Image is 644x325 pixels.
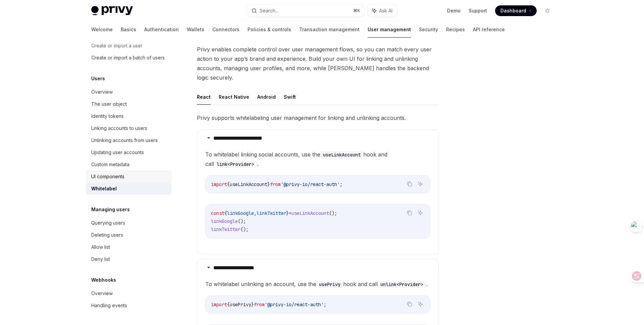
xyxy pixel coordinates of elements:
div: Whitelabel [91,185,117,193]
span: } [251,301,254,308]
a: Support [469,7,487,14]
a: Welcome [91,21,113,38]
span: ; [324,301,326,308]
span: (); [240,226,249,232]
code: unlink<Provider> [378,281,426,288]
a: Updating user accounts [86,146,172,158]
button: Ask AI [368,5,397,17]
a: Dashboard [495,5,537,16]
a: The user object [86,98,172,110]
a: Authentication [144,21,179,38]
a: Querying users [86,217,172,229]
button: React Native [219,89,249,105]
span: } [267,181,270,187]
a: UI components [86,171,172,183]
a: Linking accounts to users [86,122,172,134]
div: Search... [260,7,278,15]
button: Ask AI [416,208,425,217]
span: linkGoogle [211,218,238,224]
button: Search...⌘K [247,5,364,17]
a: Overview [86,86,172,98]
span: To whitelabel unlinking an account, use the hook and call . [205,279,430,289]
a: Whitelabel [86,183,172,195]
div: Overview [91,88,113,96]
a: Transaction management [299,21,360,38]
code: usePrivy [316,281,343,288]
a: Basics [121,21,136,38]
span: linkTwitter [257,210,286,216]
code: useLinkAccount [320,151,363,158]
span: { [227,301,230,308]
span: '@privy-io/react-auth' [281,181,340,187]
a: Handling events [86,299,172,312]
span: Privy enables complete control over user management flows, so you can match every user action to ... [197,45,439,82]
span: { [224,210,227,216]
span: { [227,181,230,187]
a: API reference [473,21,505,38]
a: Allow list [86,241,172,253]
img: light logo [91,6,133,15]
button: Swift [284,89,296,105]
span: ⌘ K [353,8,360,13]
button: Ask AI [416,180,425,188]
div: Unlinking accounts from users [91,136,158,144]
div: Deny list [91,255,110,263]
div: Deleting users [91,231,123,239]
span: linkTwitter [211,226,240,232]
a: Unlinking accounts from users [86,134,172,146]
span: import [211,301,227,308]
span: from [270,181,281,187]
button: Copy the contents from the code block [405,208,414,217]
a: Overview [86,287,172,299]
span: Ask AI [379,7,392,14]
span: useLinkAccount [230,181,267,187]
div: Overview [91,289,113,297]
button: React [197,89,211,105]
span: ; [340,181,342,187]
button: Ask AI [416,300,425,309]
button: Copy the contents from the code block [405,300,414,309]
div: Updating user accounts [91,148,144,156]
details: **** **** **** **** ****To whitelabel linking social accounts, use theuseLinkAccounthook and call... [197,129,439,255]
a: Recipes [446,21,465,38]
a: Deny list [86,253,172,265]
span: Privy supports whitelabeling user management for linking and unlinking accounts. [197,113,439,123]
a: Custom metadata [86,158,172,171]
a: Identity tokens [86,110,172,122]
h5: Managing users [91,205,130,214]
span: = [289,210,291,216]
a: Create or import a batch of users [86,52,172,64]
div: Custom metadata [91,160,129,169]
button: Toggle dark mode [542,5,553,16]
div: Linking accounts to users [91,124,147,132]
code: link<Provider> [214,160,257,168]
span: (); [238,218,246,224]
div: Create or import a batch of users [91,54,165,62]
div: UI components [91,173,124,181]
div: Querying users [91,219,125,227]
a: Deleting users [86,229,172,241]
a: User management [368,21,411,38]
div: Allow list [91,243,110,251]
div: Identity tokens [91,112,124,120]
span: from [254,301,265,308]
span: (); [329,210,337,216]
span: To whitelabel linking social accounts, use the hook and call . [205,150,430,169]
button: Android [257,89,276,105]
h5: Webhooks [91,276,116,284]
span: Dashboard [500,7,526,14]
span: , [254,210,257,216]
a: Wallets [187,21,204,38]
a: Security [419,21,438,38]
button: Copy the contents from the code block [405,180,414,188]
div: The user object [91,100,127,108]
a: Connectors [212,21,239,38]
span: } [286,210,289,216]
a: Policies & controls [248,21,291,38]
span: usePrivy [230,301,251,308]
span: linkGoogle [227,210,254,216]
span: '@privy-io/react-auth' [265,301,324,308]
a: Demo [447,7,461,14]
h5: Users [91,75,105,83]
span: useLinkAccount [291,210,329,216]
